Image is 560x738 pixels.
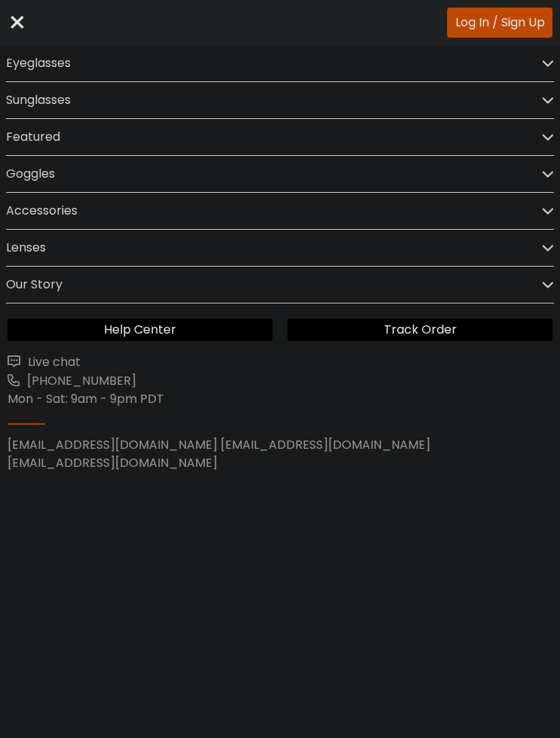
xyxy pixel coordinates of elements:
a: [EMAIL_ADDRESS][DOMAIN_NAME] [8,436,218,454]
h2: Sunglasses [6,82,71,118]
h2: Eyeglasses [6,45,71,81]
div: Mon - Sat: 9am - 9pm PDT [8,390,552,408]
span: Live chat [23,353,81,371]
a: [EMAIL_ADDRESS][DOMAIN_NAME] [8,454,218,472]
a: Help Center [8,319,272,341]
h2: Accessories [6,193,78,229]
a: [EMAIL_ADDRESS][DOMAIN_NAME] [221,436,431,454]
h2: Lenses [6,230,46,266]
a: Track Order [288,319,552,341]
span: [PHONE_NUMBER] [23,372,136,389]
h2: Goggles [6,156,55,192]
a: [PHONE_NUMBER] [8,371,552,390]
a: Log In / Sign Up [447,8,552,38]
h2: Our Story [6,267,62,303]
h2: Featured [6,119,60,155]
